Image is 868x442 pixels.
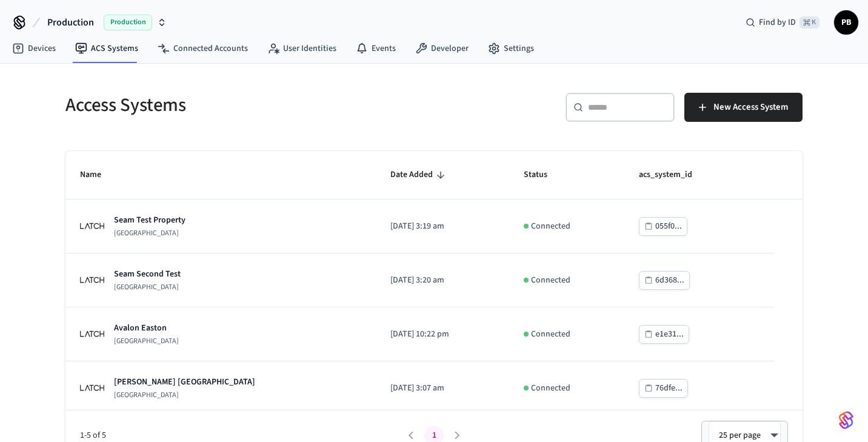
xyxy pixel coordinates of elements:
p: [DATE] 3:19 am [390,220,495,233]
p: [PERSON_NAME] [GEOGRAPHIC_DATA] [114,376,255,388]
button: 055f0... [639,217,687,236]
p: Connected [531,328,570,341]
p: [GEOGRAPHIC_DATA] [114,229,185,238]
div: 055f0... [655,219,682,234]
span: Status [524,166,563,184]
div: Find by ID⌘ K [736,12,829,33]
p: Connected [531,220,570,233]
img: Latch Building Logo [80,268,104,292]
button: PB [834,10,858,35]
div: 6d368... [655,273,684,288]
a: Devices [2,38,65,59]
h5: Access Systems [65,93,427,118]
p: [DATE] 3:07 am [390,382,495,395]
span: PB [835,12,857,33]
span: Production [47,15,94,30]
img: Latch Building Logo [80,322,104,346]
p: Seam Second Test [114,268,181,280]
p: [DATE] 3:20 am [390,274,495,287]
p: [DATE] 10:22 pm [390,328,495,341]
span: Name [80,166,117,184]
a: Settings [478,38,544,59]
p: Seam Test Property [114,214,185,226]
a: Events [346,38,406,59]
span: Find by ID [759,16,796,28]
p: Connected [531,274,570,287]
a: ACS Systems [65,38,148,59]
div: 76dfe... [655,381,683,396]
button: 6d368... [639,271,690,290]
img: Latch Building Logo [80,376,104,400]
div: e1e31... [655,327,684,342]
button: New Access System [684,93,803,122]
p: [GEOGRAPHIC_DATA] [114,337,179,346]
span: acs_system_id [639,166,708,184]
span: 1-5 of 5 [80,429,399,442]
p: [GEOGRAPHIC_DATA] [114,390,255,400]
p: [GEOGRAPHIC_DATA] [114,283,181,292]
span: ⌘ K [800,16,820,28]
button: e1e31... [639,325,689,344]
p: Connected [531,382,570,395]
span: New Access System [713,99,788,115]
a: Connected Accounts [148,38,258,59]
img: SeamLogoGradient.69752ec5.svg [839,410,853,430]
a: User Identities [258,38,346,59]
img: Latch Building Logo [80,214,104,238]
p: Avalon Easton [114,322,179,334]
a: Developer [406,38,478,59]
span: Date Added [390,166,449,184]
button: 76dfe... [639,379,688,398]
span: Production [104,15,152,30]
